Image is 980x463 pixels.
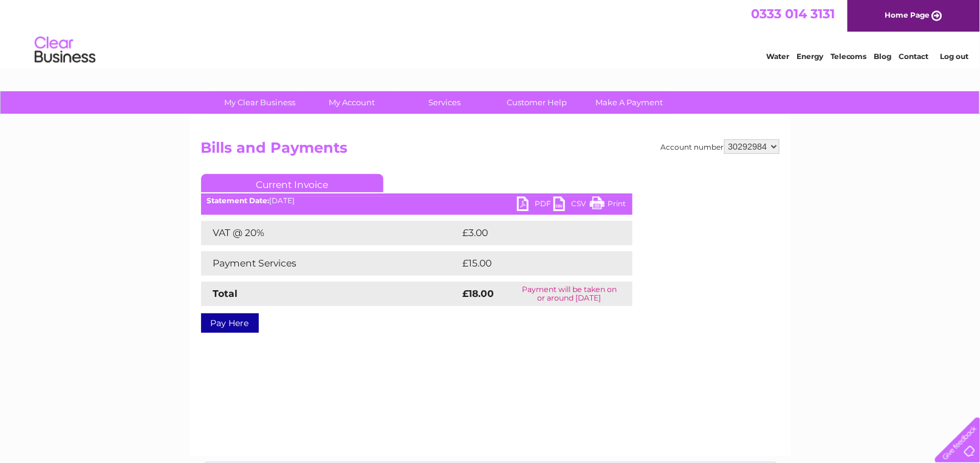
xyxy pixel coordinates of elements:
a: Telecoms [831,52,867,61]
a: Print [590,197,626,214]
td: Payment Services [201,251,460,276]
img: logo.png [34,32,96,69]
a: 0333 014 3131 [751,6,835,21]
td: £15.00 [460,251,607,276]
div: Account number [661,139,780,154]
div: [DATE] [201,197,632,205]
a: Customer Help [487,91,587,114]
a: PDF [517,197,553,214]
a: Water [766,52,789,61]
h2: Bills and Payments [201,139,780,162]
a: Contact [899,52,929,61]
b: Statement Date: [207,196,270,205]
a: CSV [553,197,590,214]
td: VAT @ 20% [201,221,460,245]
td: Payment will be taken on or around [DATE] [507,282,632,306]
a: My Account [302,91,402,114]
div: Clear Business is a trading name of Verastar Limited (registered in [GEOGRAPHIC_DATA] No. 3667643... [204,7,778,59]
a: Log out [940,52,968,61]
a: Pay Here [201,313,259,333]
td: £3.00 [460,221,605,245]
a: Services [394,91,495,114]
strong: £18.00 [463,288,495,299]
a: Blog [874,52,892,61]
strong: Total [213,288,238,299]
a: Current Invoice [201,174,383,192]
a: Make A Payment [579,91,679,114]
a: My Clear Business [210,91,310,114]
a: Energy [797,52,823,61]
